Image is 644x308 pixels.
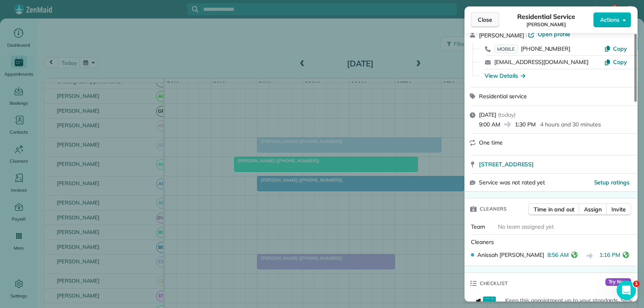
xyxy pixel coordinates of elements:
[498,111,516,118] span: ( today )
[521,45,570,52] span: [PHONE_NUMBER]
[494,45,570,53] a: MOBILE[PHONE_NUMBER]
[613,58,627,66] span: Copy
[594,178,630,186] button: Setup ratings
[605,278,631,286] span: Try Now
[479,111,496,118] span: [DATE]
[524,32,528,39] span: ·
[471,12,499,27] button: Close
[579,203,607,215] button: Assign
[479,139,503,146] span: One time
[613,45,627,52] span: Copy
[477,251,544,259] span: Anissah [PERSON_NAME]
[479,160,534,168] span: [STREET_ADDRESS]
[471,223,485,230] span: Team
[480,279,508,287] span: Checklist
[604,58,627,66] button: Copy
[498,223,554,230] span: No team assigned yet
[538,30,570,38] span: Open profile
[547,251,569,261] span: 8:56 AM
[479,178,545,187] span: Service was not rated yet
[606,203,631,215] button: Invite
[604,45,627,53] button: Copy
[517,12,575,21] span: Residential Service
[480,205,507,213] span: Cleaners
[528,203,580,215] button: Time in and out
[526,21,566,28] span: [PERSON_NAME]
[540,120,601,128] p: 4 hours and 30 minutes
[485,72,525,80] button: View Details
[494,58,588,66] a: [EMAIL_ADDRESS][DOMAIN_NAME]
[471,238,494,246] span: Cleaners
[479,32,524,39] span: [PERSON_NAME]
[594,179,630,186] span: Setup ratings
[479,93,527,100] span: Residential service
[479,160,633,168] a: [STREET_ADDRESS]
[528,30,570,38] a: Open profile
[478,16,492,24] span: Close
[611,205,626,213] span: Invite
[479,120,500,128] span: 9:00 AM
[633,281,640,287] span: 1
[584,205,602,213] span: Assign
[534,205,574,213] span: Time in and out
[494,45,518,53] span: MOBILE
[515,120,536,128] span: 1:30 PM
[600,16,619,24] span: Actions
[617,281,636,300] iframe: Intercom live chat
[599,251,620,261] span: 1:16 PM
